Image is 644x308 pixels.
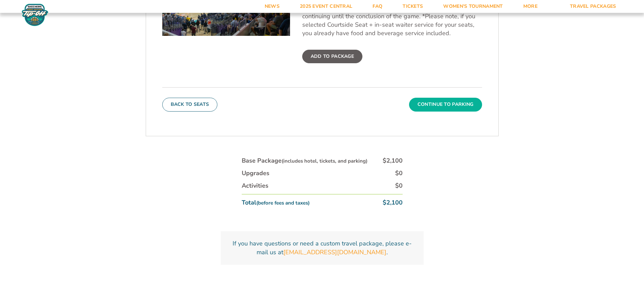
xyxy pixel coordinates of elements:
[395,182,403,190] div: $0
[242,169,269,177] div: Upgrades
[383,157,403,165] div: $2,100
[242,157,367,165] div: Base Package
[282,158,367,164] small: (includes hotel, tickets, and parking)
[229,239,415,256] p: If you have questions or need a custom travel package, please e-mail us at .
[302,50,362,63] label: Add To Package
[20,3,50,26] img: Fort Myers Tip-Off
[395,169,403,177] div: $0
[383,198,403,207] div: $2,100
[162,98,218,111] button: Back To Seats
[409,98,482,111] button: Continue To Parking
[242,198,310,207] div: Total
[283,248,386,257] a: [EMAIL_ADDRESS][DOMAIN_NAME]
[242,182,268,190] div: Activities
[256,199,310,206] small: (before fees and taxes)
